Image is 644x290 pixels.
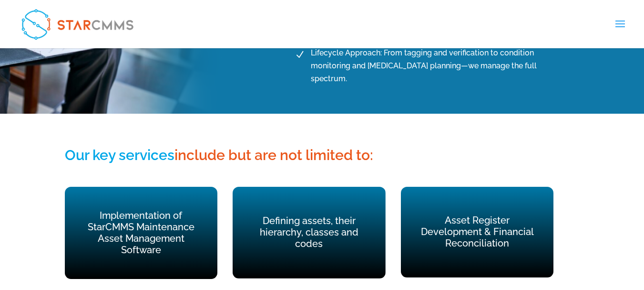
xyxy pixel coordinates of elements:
[308,46,541,86] span: Lifecycle Approach: From tagging and verification to condition monitoring and [MEDICAL_DATA] plan...
[596,244,644,290] iframe: Chat Widget
[16,4,139,44] img: StarCMMS
[65,147,174,163] span: Our key services
[174,147,373,163] span: include but are not limited to:
[246,215,372,249] p: Defining assets, their hierarchy, classes and codes
[414,215,540,249] p: Asset Register Development & Financial Reconciliation
[291,46,308,63] span: N
[78,210,204,256] p: Implementation of StarCMMS Maintenance Asset Management Software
